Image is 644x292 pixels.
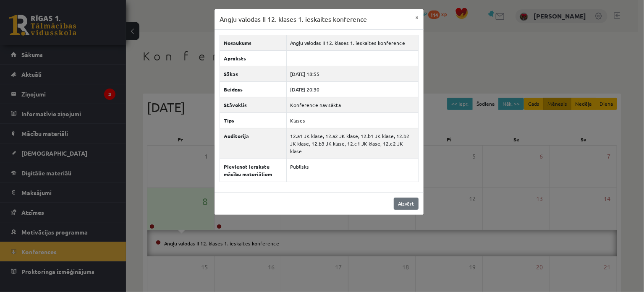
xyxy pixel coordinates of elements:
td: 12.a1 JK klase, 12.a2 JK klase, 12.b1 JK klase, 12.b2 JK klase, 12.b3 JK klase, 12.c1 JK klase, 1... [286,128,418,159]
td: Konference nav sākta [286,97,418,112]
th: Auditorija [220,128,287,159]
td: [DATE] 18:55 [286,66,418,81]
th: Nosaukums [220,35,287,50]
th: Beidzas [220,81,287,97]
td: [DATE] 20:30 [286,81,418,97]
td: Publisks [286,159,418,182]
th: Apraksts [220,50,287,66]
th: Sākas [220,66,287,81]
th: Tips [220,112,287,128]
th: Stāvoklis [220,97,287,112]
button: × [410,9,424,25]
td: Angļu valodas II 12. klases 1. ieskaites konference [286,35,418,50]
a: Aizvērt [394,198,419,210]
td: Klases [286,112,418,128]
th: Pievienot ierakstu mācību materiāliem [220,159,287,182]
h3: Angļu valodas II 12. klases 1. ieskaites konference [220,14,367,24]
